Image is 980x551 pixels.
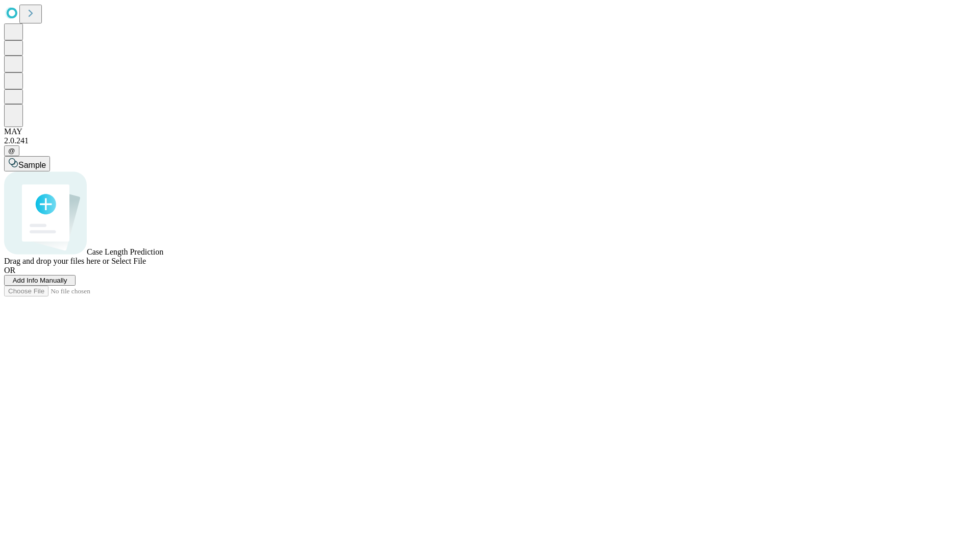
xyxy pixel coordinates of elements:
span: OR [4,266,15,274]
div: MAY [4,127,976,136]
span: Drag and drop your files here or [4,257,109,265]
span: Case Length Prediction [87,247,163,256]
span: Sample [18,161,46,169]
button: Sample [4,156,50,171]
span: Select File [111,257,146,265]
span: @ [8,147,15,155]
div: 2.0.241 [4,136,976,145]
button: @ [4,145,19,156]
span: Add Info Manually [13,277,67,284]
button: Add Info Manually [4,275,76,286]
